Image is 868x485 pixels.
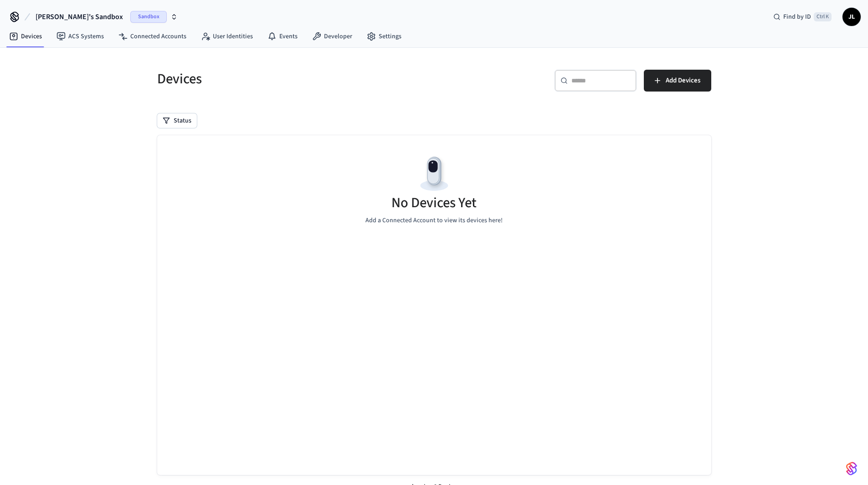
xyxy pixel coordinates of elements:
p: Add a Connected Account to view its devices here! [365,216,503,225]
span: Add Devices [666,75,700,87]
span: [PERSON_NAME]'s Sandbox [36,11,123,22]
span: Find by ID [783,12,811,21]
a: User Identities [194,28,260,45]
img: SeamLogoGradient.69752ec5.svg [846,461,857,476]
button: Status [157,113,197,128]
span: Sandbox [130,11,167,23]
h5: No Devices Yet [391,194,477,212]
a: Developer [305,28,360,45]
a: Devices [2,28,49,45]
a: Connected Accounts [111,28,194,45]
button: JL [842,8,861,26]
a: Settings [360,28,409,45]
span: Ctrl K [814,12,832,21]
img: Devices Empty State [414,153,455,194]
h5: Devices [157,70,429,88]
span: JL [843,9,860,25]
button: Add Devices [644,70,711,92]
a: ACS Systems [49,28,111,45]
div: Find by IDCtrl K [766,9,839,25]
a: Events [260,28,305,45]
